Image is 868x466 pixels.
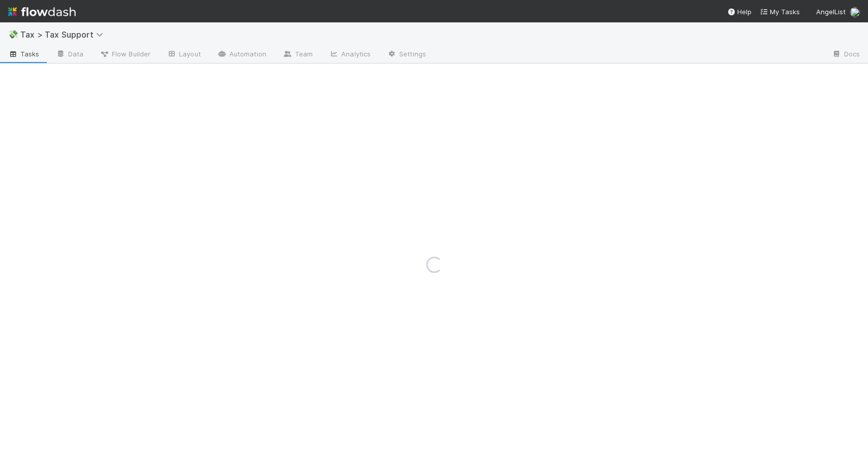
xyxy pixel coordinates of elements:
[321,47,379,63] a: Analytics
[8,49,40,59] span: Tasks
[275,47,321,63] a: Team
[379,47,434,63] a: Settings
[816,8,846,16] span: AngelList
[48,47,92,63] a: Data
[8,3,76,20] img: logo-inverted-e16ddd16eac7371096b0.svg
[8,30,18,39] span: 💸
[100,49,151,59] span: Flow Builder
[850,7,860,17] img: avatar_66854b90-094e-431f-b713-6ac88429a2b8.png
[209,47,275,63] a: Automation
[760,7,800,17] a: My Tasks
[760,8,800,16] span: My Tasks
[159,47,209,63] a: Layout
[824,47,868,63] a: Docs
[20,29,108,40] span: Tax > Tax Support
[727,7,752,17] div: Help
[92,47,159,63] a: Flow Builder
